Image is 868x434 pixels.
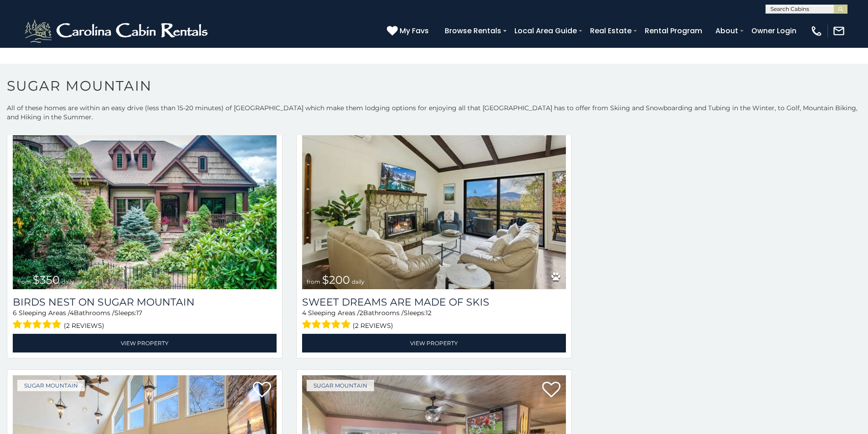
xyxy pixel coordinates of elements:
span: $200 [322,273,350,286]
a: About [711,23,743,39]
a: My Favs [387,25,431,37]
img: mail-regular-white.png [832,25,845,37]
span: 2 [360,309,363,317]
span: daily [62,278,74,285]
a: Sweet Dreams Are Made Of Skis [302,296,566,308]
img: Sweet Dreams Are Made Of Skis [302,112,566,289]
img: phone-regular-white.png [810,25,823,37]
a: View Property [302,334,566,352]
a: Add to favorites [253,381,271,400]
a: Add to favorites [542,381,560,400]
a: Rental Program [640,23,707,39]
span: (2 reviews) [64,320,104,332]
span: daily [352,278,365,285]
a: Browse Rentals [440,23,506,39]
span: 4 [70,309,74,317]
span: from [17,278,31,285]
img: Birds Nest On Sugar Mountain [13,112,277,289]
span: 4 [302,309,306,317]
span: 12 [426,309,431,317]
span: 6 [13,309,17,317]
span: 17 [136,309,142,317]
div: Sleeping Areas / Bathrooms / Sleeps: [13,308,277,332]
a: Birds Nest On Sugar Mountain from $350 daily [13,112,277,289]
a: View Property [13,334,277,352]
span: from [307,278,320,285]
a: Sugar Mountain [17,380,85,391]
span: (2 reviews) [353,320,393,332]
a: Local Area Guide [510,23,581,39]
a: Real Estate [586,23,636,39]
a: Owner Login [747,23,801,39]
a: Sugar Mountain [307,380,374,391]
a: Birds Nest On Sugar Mountain [13,296,277,308]
a: Sweet Dreams Are Made Of Skis from $200 daily [302,112,566,289]
div: Sleeping Areas / Bathrooms / Sleeps: [302,308,566,332]
span: $350 [33,273,60,286]
span: My Favs [400,25,429,36]
img: White-1-2.png [23,17,212,45]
